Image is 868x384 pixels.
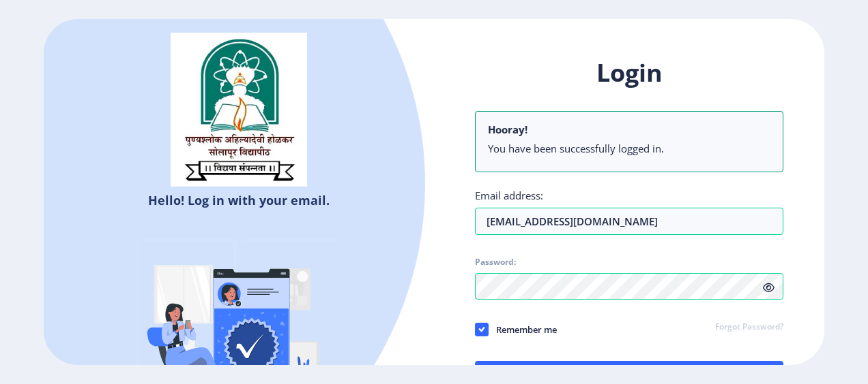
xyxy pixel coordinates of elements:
[715,321,783,334] a: Forgot Password?
[488,123,527,136] b: Hooray!
[475,189,543,202] label: Email address:
[475,208,783,235] input: Email address
[489,321,557,338] span: Remember me
[475,57,783,89] h1: Login
[171,33,307,187] img: sulogo.png
[475,257,516,268] label: Password:
[488,142,770,155] li: You have been successfully logged in.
